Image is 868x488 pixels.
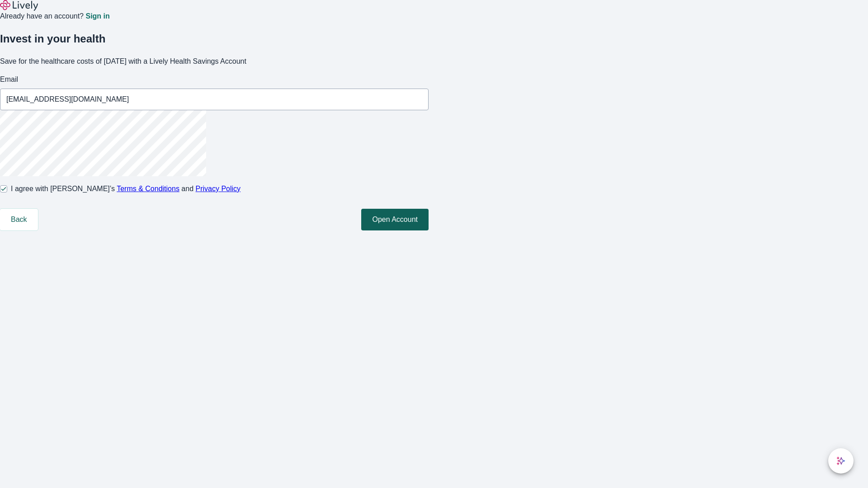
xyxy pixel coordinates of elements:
button: Open Account [361,209,429,230]
span: I agree with [PERSON_NAME]’s and [11,183,241,194]
svg: Lively AI Assistant [836,456,845,465]
a: Sign in [85,13,109,20]
a: Privacy Policy [196,185,241,192]
button: chat [828,448,854,474]
a: Terms & Conditions [117,185,179,192]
